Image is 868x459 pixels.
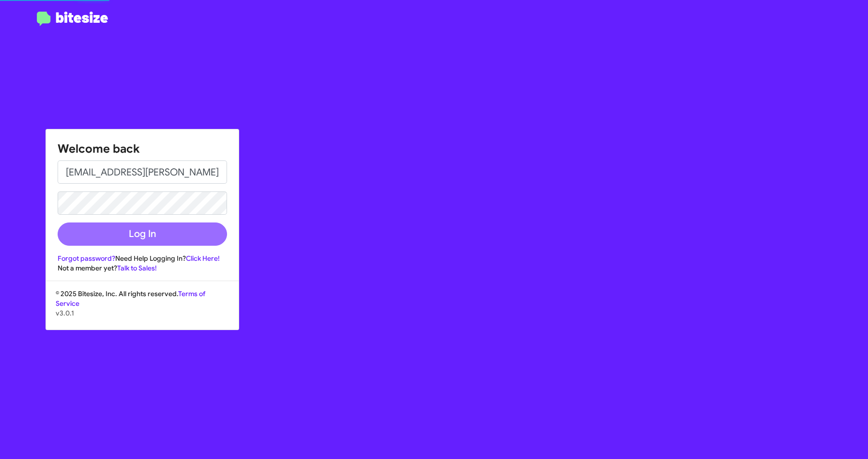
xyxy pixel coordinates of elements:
div: Not a member yet? [58,263,227,273]
p: v3.0.1 [56,308,229,318]
a: Forgot password? [58,254,115,263]
a: Click Here! [186,254,220,263]
h1: Welcome back [58,141,227,157]
button: Log In [58,222,227,246]
div: Need Help Logging In? [58,253,227,263]
div: © 2025 Bitesize, Inc. All rights reserved. [46,289,239,330]
input: Email address [58,160,227,184]
a: Talk to Sales! [117,264,157,272]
